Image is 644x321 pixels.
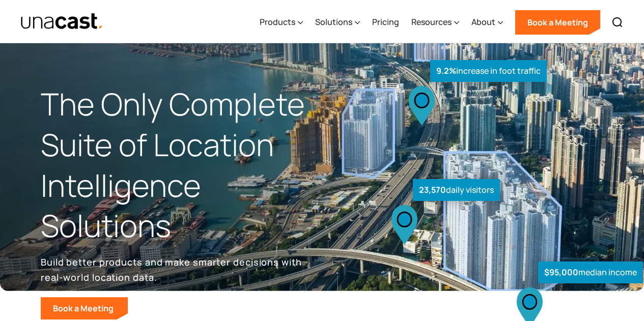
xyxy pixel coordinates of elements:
a: Book a Meeting [515,10,600,35]
div: Solutions [315,2,360,43]
div: daily visitors [413,179,500,201]
strong: $95,000 [544,267,578,278]
img: Search icon [611,16,624,28]
div: Products [260,2,303,43]
p: Build better products and make smarter decisions with real-world location data. [41,254,305,285]
div: Solutions [315,16,352,28]
div: Products [260,16,295,28]
h1: The Only Complete Suite of Location Intelligence Solutions [41,84,322,246]
div: Resources [411,2,459,43]
div: increase in foot traffic [430,60,547,82]
a: home [20,13,103,31]
strong: 23,570 [419,184,446,195]
a: Pricing [372,2,399,43]
div: Resources [411,16,452,28]
div: median income [538,261,643,283]
strong: 9.2% [436,65,456,76]
img: Unacast text logo [20,13,103,31]
a: Book a Meeting [41,297,128,319]
div: About [471,16,495,28]
div: About [471,2,503,43]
